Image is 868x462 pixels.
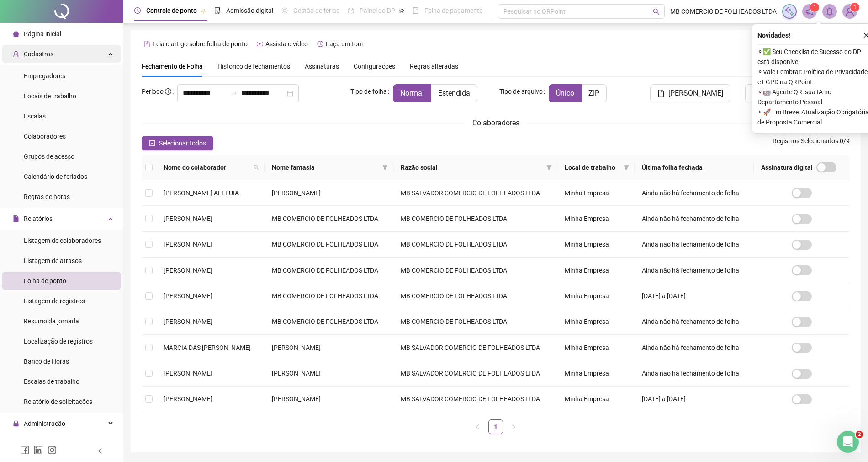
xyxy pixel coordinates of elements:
span: left [97,448,103,454]
span: lock [13,420,19,427]
span: Nome do colaborador [164,162,250,172]
td: MB COMERCIO DE FOLHEADOS LTDA [393,309,557,335]
span: to [230,90,238,97]
span: 1 [813,4,816,11]
td: Minha Empresa [557,232,635,258]
span: Listagem de registros [24,297,85,305]
span: history [317,41,323,47]
span: Relatórios [24,215,53,222]
span: Regras alteradas [410,63,458,70]
span: Grupos de acesso [24,153,74,160]
span: 1 [853,4,857,11]
span: Listagem de atrasos [24,257,82,264]
span: Ainda não há fechamento de folha [642,215,739,222]
button: right [507,419,521,434]
span: Cadastros [24,50,53,58]
span: search [252,161,261,174]
span: file [657,90,665,97]
span: check-square [149,140,155,146]
span: Locais de trabalho [24,92,76,100]
span: Regras de horas [24,193,70,200]
td: Minha Empresa [557,309,635,335]
span: dashboard [348,7,354,14]
span: [PERSON_NAME] [164,267,212,274]
span: Controle de ponto [146,7,197,14]
span: Tipo de arquivo [499,86,543,97]
span: Fechamento de Folha [142,63,203,70]
iframe: Intercom live chat [837,431,859,453]
span: [PERSON_NAME] [668,88,723,99]
td: [PERSON_NAME] [265,180,393,206]
span: file-text [144,41,150,47]
td: MB COMERCIO DE FOLHEADOS LTDA [265,258,393,283]
sup: Atualize o seu contato no menu Meus Dados [850,3,859,12]
span: youtube [257,41,263,47]
span: home [13,31,19,37]
span: Empregadores [24,72,65,80]
span: Assinatura digital [761,162,813,172]
td: [PERSON_NAME] [265,335,393,360]
span: Razão social [401,162,543,172]
span: info-circle [165,88,171,95]
span: [PERSON_NAME] [164,241,212,248]
td: [DATE] a [DATE] [635,387,754,412]
td: MB COMERCIO DE FOLHEADOS LTDA [393,258,557,283]
span: Relatório de solicitações [24,398,92,405]
span: Período [142,88,164,95]
span: Configurações [354,63,395,70]
span: MARCIA DAS [PERSON_NAME] [164,344,251,351]
td: Minha Empresa [557,283,635,309]
td: MB COMERCIO DE FOLHEADOS LTDA [393,283,557,309]
li: Próxima página [507,419,521,434]
span: Ainda não há fechamento de folha [642,189,739,197]
td: Minha Empresa [557,180,635,206]
td: MB SALVADOR COMERCIO DE FOLHEADOS LTDA [393,387,557,412]
span: Página inicial [24,30,61,38]
td: MB COMERCIO DE FOLHEADOS LTDA [265,283,393,309]
span: search [254,165,259,170]
li: Página anterior [470,419,485,434]
span: Resumo da jornada [24,317,79,325]
span: user-add [13,51,19,57]
td: [PERSON_NAME] [265,360,393,386]
span: Admissão digital [226,7,273,14]
span: Administração [24,420,65,427]
span: search [653,8,660,15]
td: Minha Empresa [557,387,635,412]
td: [DATE] a [DATE] [635,283,754,309]
span: Ainda não há fechamento de folha [642,370,739,377]
span: book [413,7,419,14]
span: [PERSON_NAME] [164,292,212,300]
span: swap-right [230,90,238,97]
span: Colaboradores [472,118,519,127]
span: [PERSON_NAME] [164,215,212,222]
td: MB SALVADOR COMERCIO DE FOLHEADOS LTDA [393,360,557,386]
li: 1 [488,419,503,434]
span: Ainda não há fechamento de folha [642,344,739,351]
span: notification [805,7,814,16]
td: [PERSON_NAME] [265,387,393,412]
span: filter [624,165,629,170]
img: 86557 [843,5,857,18]
span: file-done [214,7,221,14]
span: Gestão de férias [293,7,339,14]
td: MB COMERCIO DE FOLHEADOS LTDA [265,309,393,335]
span: Folha de pagamento [424,7,483,14]
td: MB COMERCIO DE FOLHEADOS LTDA [265,232,393,258]
span: Selecionar todos [159,138,206,148]
span: sun [281,7,288,14]
span: filter [382,165,388,170]
span: Estendida [438,89,470,97]
span: Histórico de fechamentos [217,63,290,70]
td: Minha Empresa [557,258,635,283]
span: Assinaturas [305,63,339,70]
span: Registros Selecionados [773,137,838,145]
span: bell [826,7,834,16]
span: Escalas [24,113,46,120]
sup: 1 [810,3,819,12]
span: Local de trabalho [565,162,620,172]
span: filter [381,161,390,174]
span: Localização de registros [24,338,93,345]
span: linkedin [34,446,43,455]
span: 2 [856,431,863,438]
